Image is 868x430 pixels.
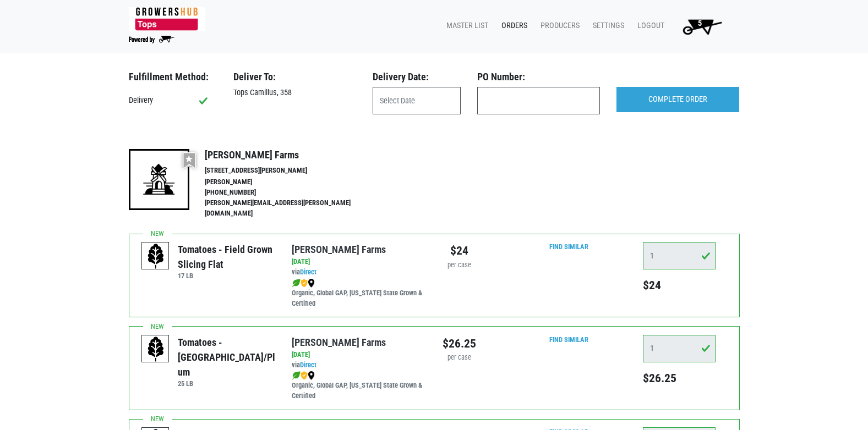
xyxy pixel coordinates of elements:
a: [PERSON_NAME] Farms [292,337,386,348]
div: [DATE] [292,350,425,360]
div: Tomatoes - [GEOGRAPHIC_DATA]/Plum [178,335,275,379]
img: 19-7441ae2ccb79c876ff41c34f3bd0da69.png [129,149,189,210]
li: [PERSON_NAME][EMAIL_ADDRESS][PERSON_NAME][DOMAIN_NAME] [205,198,374,219]
img: map_marker-0e94453035b3232a4d21701695807de9.png [308,371,315,380]
img: map_marker-0e94453035b3232a4d21701695807de9.png [308,279,315,288]
div: Tomatoes - Field Grown Slicing Flat [178,242,275,272]
div: Organic, Global GAP, [US_STATE] State Grown & Certified [292,370,425,401]
li: [STREET_ADDRESS][PERSON_NAME] [205,166,374,176]
h3: Deliver To: [233,71,356,83]
a: 5 [669,15,731,37]
input: Qty [643,242,716,269]
span: 5 [698,19,702,28]
div: [DATE] [292,257,425,267]
input: Qty [643,335,716,362]
a: Orders [493,15,532,36]
li: [PERSON_NAME] [205,177,374,188]
img: safety-e55c860ca8c00a9c171001a62a92dabd.png [301,279,308,288]
div: via [292,267,425,278]
a: Producers [532,15,584,36]
img: leaf-e5c59151409436ccce96b2ca1b28e03c.png [292,279,301,288]
h6: 25 LB [178,379,275,388]
img: 279edf242af8f9d49a69d9d2afa010fb.png [129,7,205,31]
img: safety-e55c860ca8c00a9c171001a62a92dabd.png [301,371,308,380]
a: Find Similar [549,335,588,344]
h3: PO Number: [477,71,600,83]
div: per case [443,352,476,363]
li: [PHONE_NUMBER] [205,188,374,198]
img: Cart [678,15,727,37]
h3: Delivery Date: [373,71,461,83]
h6: 17 LB [178,272,275,280]
a: Settings [584,15,629,36]
input: COMPLETE ORDER [616,87,739,112]
input: Select Date [373,87,461,114]
h4: [PERSON_NAME] Farms [205,149,374,161]
img: placeholder-variety-43d6402dacf2d531de610a020419775a.svg [142,335,170,363]
h5: $24 [643,278,716,293]
div: Organic, Global GAP, [US_STATE] State Grown & Certified [292,278,425,309]
div: via [292,360,425,371]
h5: $26.25 [643,371,716,385]
div: per case [443,260,476,271]
a: [PERSON_NAME] Farms [292,244,386,255]
h3: Fulfillment Method: [129,71,217,83]
a: Master List [438,15,493,36]
a: Direct [300,268,316,276]
a: Logout [629,15,669,36]
div: $24 [443,242,476,260]
a: Direct [300,361,316,369]
a: Find Similar [549,242,588,251]
img: leaf-e5c59151409436ccce96b2ca1b28e03c.png [292,371,301,380]
img: placeholder-variety-43d6402dacf2d531de610a020419775a.svg [142,242,170,270]
div: Tops Camillus, 358 [225,87,364,99]
div: $26.25 [443,335,476,352]
img: Powered by Big Wheelbarrow [129,36,174,43]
